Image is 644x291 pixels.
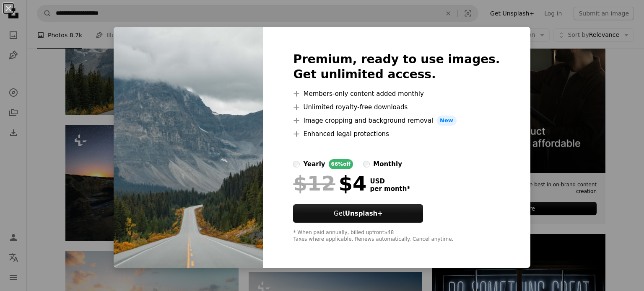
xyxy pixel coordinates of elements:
[114,27,263,268] img: premium_photo-1673240367192-c51280d8b9b7
[293,102,500,112] li: Unlimited royalty-free downloads
[293,173,366,194] div: $4
[303,159,325,169] div: yearly
[373,159,402,169] div: monthly
[293,129,500,139] li: Enhanced legal protections
[293,204,423,223] button: GetUnsplash+
[370,185,410,193] span: per month *
[293,116,500,126] li: Image cropping and background removal
[345,210,383,217] strong: Unsplash+
[293,89,500,99] li: Members-only content added monthly
[436,116,457,126] span: New
[293,173,335,194] span: $12
[363,161,370,167] input: monthly
[293,229,500,243] div: * When paid annually, billed upfront $48 Taxes where applicable. Renews automatically. Cancel any...
[293,52,500,82] h2: Premium, ready to use images. Get unlimited access.
[329,159,353,169] div: 66% off
[370,178,410,185] span: USD
[293,161,300,167] input: yearly66%off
